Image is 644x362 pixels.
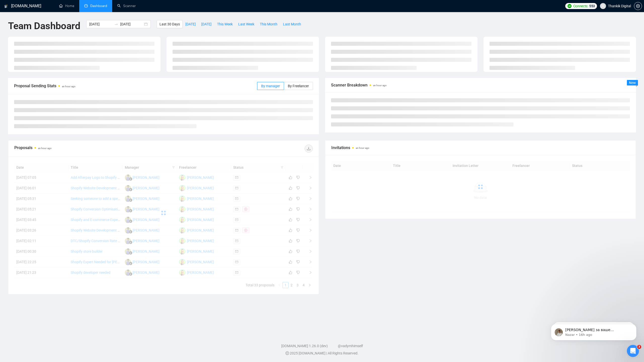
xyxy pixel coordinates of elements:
[281,344,328,348] a: [DOMAIN_NAME] 1.26.0 (dev)
[331,82,630,88] span: Scanner Breakdown
[59,4,74,8] a: homeHome
[14,145,164,153] div: Proposals
[634,4,642,8] a: setting
[217,21,233,27] span: This Week
[601,4,605,8] span: user
[261,84,280,88] span: By manager
[14,83,257,89] span: Proposal Sending Stats
[198,20,214,28] button: [DATE]
[84,4,88,8] span: dashboard
[634,4,642,8] span: setting
[4,351,640,356] div: 2025 [DOMAIN_NAME] | All Rights Reserved.
[288,84,309,88] span: By Freelancer
[4,2,8,10] img: logo
[183,20,198,28] button: [DATE]
[543,313,644,348] iframe: Intercom notifications message
[185,21,196,27] span: [DATE]
[235,20,257,28] button: Last Week
[331,145,630,151] span: Invitations
[62,85,75,88] time: an hour ago
[8,20,80,32] h1: Team Dashboard
[114,22,118,26] span: swap-right
[589,3,595,9] span: 553
[159,21,180,27] span: Last 30 Days
[356,147,369,149] time: an hour ago
[120,21,143,27] input: End date
[257,20,280,28] button: This Month
[634,2,642,10] button: setting
[201,21,212,27] span: [DATE]
[260,21,277,27] span: This Month
[117,4,136,8] a: searchScanner
[568,4,572,8] img: upwork-logo.png
[114,22,118,26] span: to
[38,147,52,150] time: an hour ago
[573,3,588,9] span: Connects:
[157,20,183,28] button: Last 30 Days
[89,21,112,27] input: Start date
[338,344,363,348] a: @vadymhimself
[637,345,641,349] span: 3
[373,84,387,87] time: an hour ago
[629,81,636,85] span: New
[627,345,639,357] iframe: Intercom live chat
[238,21,254,27] span: Last Week
[286,351,289,355] span: copyright
[90,4,107,8] span: Dashboard
[214,20,235,28] button: This Week
[280,20,304,28] button: Last Month
[283,21,301,27] span: Last Month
